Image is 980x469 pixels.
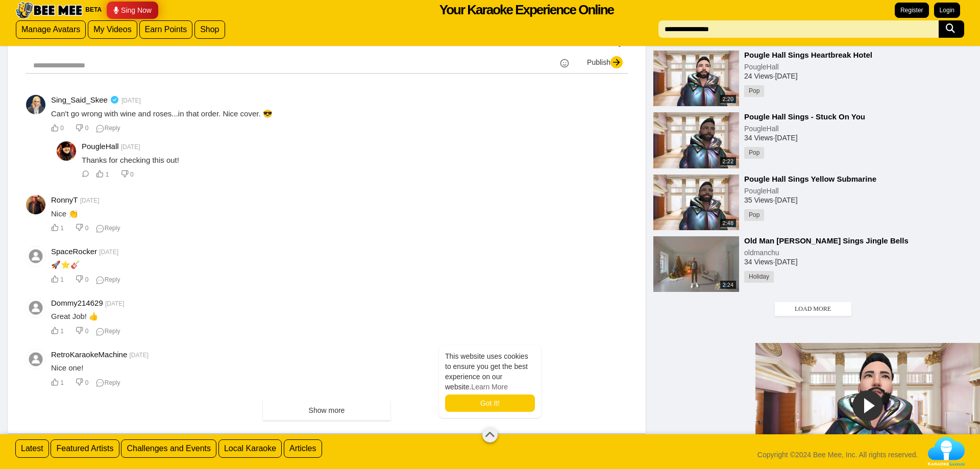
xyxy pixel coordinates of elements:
[26,194,46,215] img: RonnyT
[653,112,739,168] a: 2:22
[82,155,568,165] p: Thanks for checking this out!
[56,141,77,161] img: PougleHall
[194,20,225,39] a: Shop
[26,94,46,115] img: Sing_Said_Skee
[439,345,541,418] div: cookieconsent
[51,208,563,219] p: Nice 👏
[895,3,929,18] a: Register
[85,6,102,14] span: BETA
[51,362,563,373] p: Nice one!
[60,276,64,283] span: 1
[218,439,282,458] a: Local Karaoke
[105,300,125,307] small: [DATE]
[60,328,64,335] span: 1
[51,247,97,256] a: SpaceRocker
[744,134,972,142] div: 34 Views [DATE]
[121,143,140,151] small: [DATE]
[582,54,628,71] button: Publish
[757,450,918,460] span: Copyright ©2024 Bee Mee, Inc. All rights reserved.
[744,271,774,283] a: Holiday
[95,328,120,335] span: Reply
[15,439,49,458] a: Latest
[85,125,89,132] span: 0
[795,305,831,312] span: Load more
[263,400,390,421] div: Show more
[106,171,109,178] span: 1
[130,171,134,178] span: 0
[744,236,909,245] a: ⁣Old Man [PERSON_NAME] Sings Jingle Bells
[744,147,764,159] a: Pop
[773,134,775,142] span: ·
[744,175,876,183] a: ⁣Pougle Hall Sings Yellow Submarine
[744,187,779,195] a: PougleHall
[26,349,46,369] img: RetroKaraokeMachine
[121,439,216,458] a: Challenges and Events
[51,259,563,270] p: 🚀⭐️🎸
[744,249,779,257] a: oldmanchu
[51,439,119,458] a: Featured Artists
[51,195,78,204] a: RonnyT
[773,196,775,204] span: ·
[121,97,141,104] small: [DATE]
[744,112,865,121] a: ⁣Pougle Hall Sings - Stuck On You
[51,311,563,322] p: Great Job! 👍
[439,1,614,19] div: Your Karaoke Experience Online
[653,236,739,292] img: ⁣Old Man Chu Sings Jingle Bells
[51,108,563,119] p: Can't go wrong with wine and roses...in that order. Nice cover. 😎
[773,72,775,80] span: ·
[653,51,739,106] a: 2:20
[14,1,84,19] img: Bee Mee
[85,225,89,232] span: 0
[139,20,193,39] a: Earn Points
[95,225,120,232] span: Reply
[744,196,972,204] div: 35 Views [DATE]
[85,379,89,386] span: 0
[85,276,89,283] span: 0
[284,439,322,458] a: Articles
[95,125,120,132] span: Reply
[26,298,46,318] img: Dommy214629
[99,249,118,256] small: [DATE]
[60,125,64,132] span: 0
[51,350,127,359] a: RetroKaraokeMachine
[744,51,872,59] a: ⁣Pougle Hall Sings Heartbreak Hotel
[82,142,119,151] a: PougleHall
[88,20,137,39] a: My Videos
[653,51,739,106] img: ⁣Pougle Hall Sings Heartbreak Hotel
[775,302,851,316] button: Load more
[744,258,972,266] div: 34 Views [DATE]
[653,112,739,168] img: ⁣Pougle Hall Sings - Stuck On You
[129,352,149,359] small: [DATE]
[60,379,64,386] span: 1
[51,299,103,307] a: Dommy214629
[85,328,89,335] span: 0
[744,72,972,80] div: 24 Views [DATE]
[653,175,739,230] a: 2:48
[934,3,960,18] a: Login
[744,125,779,133] a: PougleHall
[95,379,120,386] span: Reply
[95,276,120,283] span: Reply
[773,258,775,266] span: ·
[26,246,46,266] img: SpaceRocker
[60,225,64,232] span: 1
[471,383,508,391] a: learn more about cookies
[445,351,535,392] span: This website uses cookies to ensure you get the best experience on our website.
[51,95,108,104] a: Sing_Said_Skee
[928,437,965,465] img: Karaoke%20Cloud%20Logo@3x.png
[744,63,779,71] a: PougleHall
[653,236,739,292] a: 2:24
[107,2,158,19] a: Sing Now
[445,394,535,412] a: dismiss cookie message
[744,209,764,221] a: Pop
[653,175,739,230] img: ⁣Pougle Hall Sings Yellow Submarine
[744,85,764,97] a: Pop
[16,20,86,39] a: Manage Avatars
[80,197,100,204] small: [DATE]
